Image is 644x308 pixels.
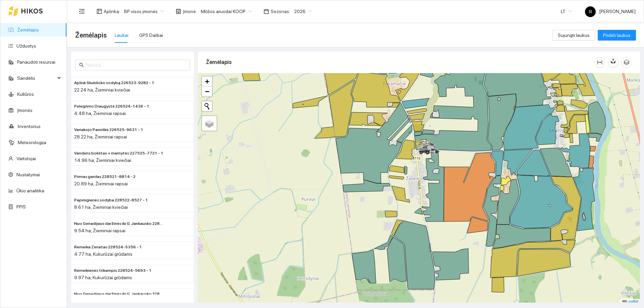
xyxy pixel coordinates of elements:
span: 20.89 ha, Žieminiai rapsai [74,181,128,186]
span: 8.61 ha, Žieminiai kviečiai [74,204,128,210]
span: layout [97,9,102,14]
a: Meteorologija [18,140,46,145]
span: calendar [264,9,269,14]
span: Aplinka : [104,8,120,15]
span: search [79,63,84,67]
div: Žemėlapis [206,53,594,72]
span: 22.24 ha, Žieminiai kviečiai [74,87,130,93]
span: Įmonė : [183,8,197,15]
span: + [205,77,209,85]
span: − [205,87,209,96]
a: Layers [202,116,217,131]
span: [PERSON_NAME] [585,9,636,14]
a: Zoom out [202,86,212,97]
span: Variakojo Pamiškė 226525-9631 - 1 [74,127,143,133]
span: Nuo Genadijaus daržinės iki G. Jankausko 228522-8527 - 4 [74,291,164,297]
div: Laukai [115,32,128,39]
div: GPS Darbai [139,32,163,39]
span: R [589,6,592,17]
button: Sujungti laukus [552,30,595,41]
span: column-width [595,60,605,65]
button: menu-fold [75,5,89,18]
a: Kultūros [17,91,34,97]
a: Žemėlapis [17,27,39,33]
span: Pelegrimo Draugystė 226524-1436 - 1 [74,103,149,110]
button: Pridėti laukus [598,30,636,41]
span: 28.22 ha, Žieminiai rapsai [74,134,127,139]
a: Vartotojai [16,156,36,161]
span: Vandens bokštas + mamytės 227525-7721 - 1 [74,150,163,157]
a: Inventorius [18,124,41,129]
a: Leaflet [622,299,638,304]
a: Ūkio analitika [16,188,44,193]
span: 2026 [294,6,312,16]
a: Užduotys [16,43,36,49]
span: 14.96 ha, Žieminiai kviečiai [74,158,131,163]
span: 9.54 ha, Žieminiai rapsai [74,228,125,233]
span: Pirmas gardas 228521-8814 - 2 [74,174,136,180]
span: 4.48 ha, Žieminiai rapsai [74,111,126,116]
button: Initiate a new search [202,101,212,111]
span: Nuo Genadijaus daržinės iki G. Jankausko 228522-8527 - 2 [74,221,164,227]
a: Sujungti laukus [552,33,595,38]
span: 9.97 ha, Kukurūzai grūdams [74,275,132,280]
a: Nustatymai [16,172,40,177]
a: Panaudoti resursai [17,59,55,65]
span: BP visos įmonės [124,6,164,16]
a: Įmonės [17,108,33,113]
span: Sujungti laukus [558,32,590,39]
span: Sezonas : [271,8,290,15]
span: Žemėlapis [75,30,107,41]
span: Aplink Skublicko sodybą 226523-9282 - 1 [74,80,154,86]
input: Paieška [85,61,186,69]
span: Mūšos aruodai KOOP [201,6,252,16]
a: Zoom in [202,76,212,86]
a: PPIS [16,204,26,209]
span: LT [561,6,572,16]
span: menu-fold [79,8,85,14]
button: column-width [594,57,605,68]
span: Pridėti laukus [603,32,631,39]
span: Remeika Zenatas 228524-5356 - 1 [74,244,142,250]
span: shop [176,9,181,14]
span: 4.77 ha, Kukurūzai grūdams [74,251,132,257]
span: Papinigienės sodyba 228522-8527 - 1 [74,197,148,203]
a: Pridėti laukus [598,33,636,38]
span: Sandėlis [17,71,55,85]
span: Remeikienės trikampis 228524-5693 - 1 [74,267,152,274]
